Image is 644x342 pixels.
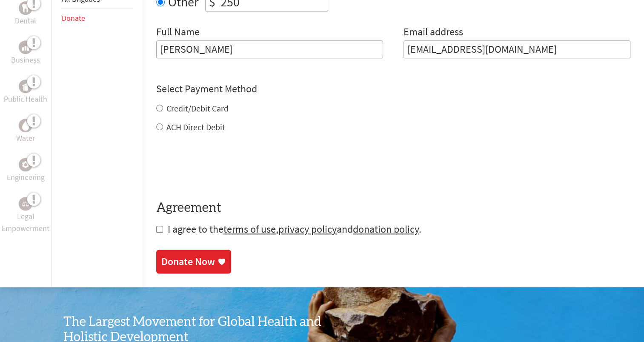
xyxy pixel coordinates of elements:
a: Donate [62,13,85,23]
a: Donate Now [156,250,231,274]
img: Public Health [22,82,29,91]
div: Legal Empowerment [19,197,32,211]
div: Engineering [19,158,32,171]
div: Public Health [19,80,32,93]
p: Water [16,132,35,144]
label: Email address [404,25,463,40]
a: Legal EmpowermentLegal Empowerment [2,197,49,234]
label: Full Name [156,25,200,40]
p: Engineering [7,171,45,183]
img: Legal Empowerment [22,201,29,206]
a: DentalDental [15,1,36,27]
a: BusinessBusiness [11,40,40,66]
h4: Agreement [156,200,630,216]
a: EngineeringEngineering [7,158,45,183]
img: Dental [22,4,29,12]
div: Donate Now [161,255,215,268]
img: Engineering [22,161,29,168]
label: ACH Direct Debit [166,122,225,132]
p: Legal Empowerment [2,211,49,234]
p: Public Health [4,93,47,105]
input: Enter Full Name [156,40,383,58]
li: Donate [62,9,132,28]
img: Water [22,121,29,131]
span: I agree to the , and . [168,222,421,236]
img: Business [22,44,29,51]
a: WaterWater [16,119,35,144]
div: Water [19,119,32,132]
label: Credit/Debit Card [166,103,229,114]
a: privacy policy [278,222,337,236]
div: Business [19,40,32,54]
a: terms of use [223,222,276,236]
iframe: reCAPTCHA [156,150,286,183]
p: Dental [15,15,36,27]
a: donation policy [353,222,419,236]
input: Your Email [404,40,630,58]
div: Dental [19,1,32,15]
p: Business [11,54,40,66]
h4: Select Payment Method [156,82,630,96]
a: Public HealthPublic Health [4,80,47,105]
